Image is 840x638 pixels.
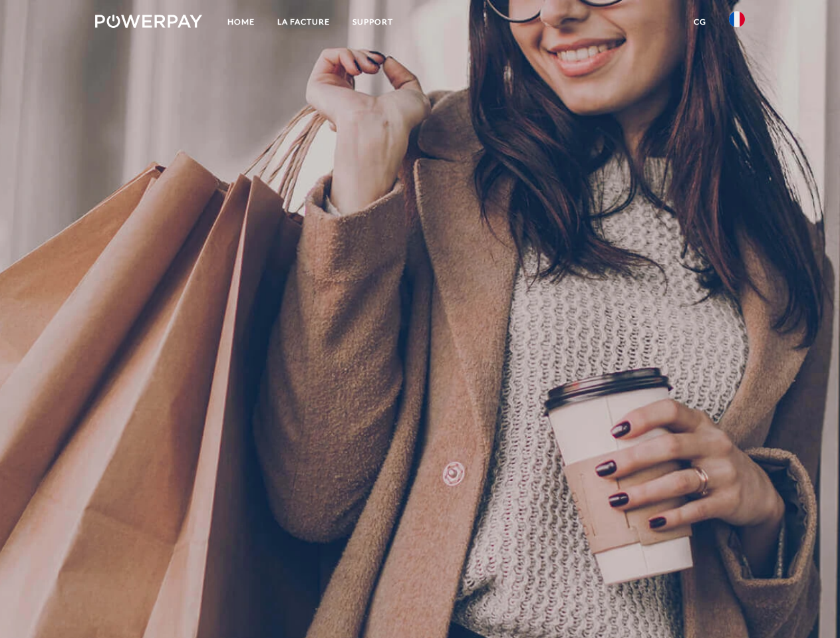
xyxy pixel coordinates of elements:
[682,10,718,34] a: CG
[729,11,745,27] img: fr
[341,10,404,34] a: Support
[266,10,341,34] a: LA FACTURE
[216,10,266,34] a: Home
[95,15,202,28] img: logo-powerpay-white.svg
